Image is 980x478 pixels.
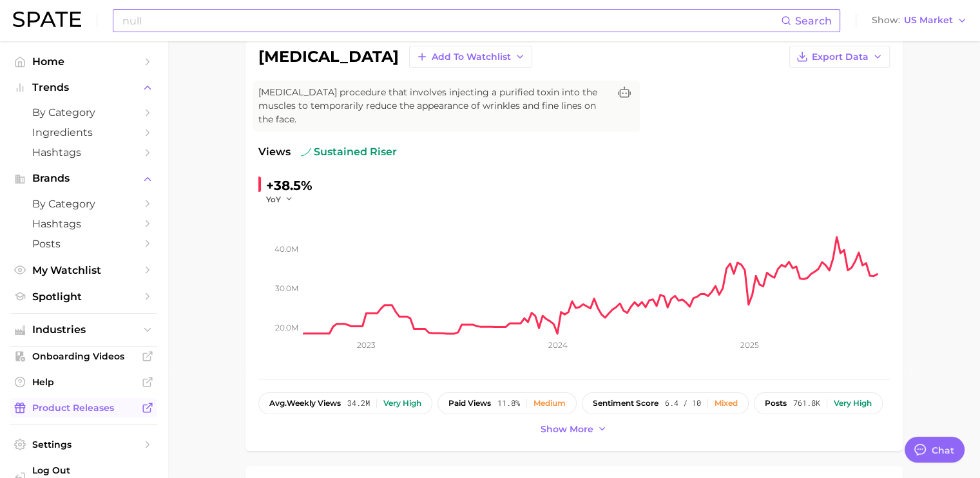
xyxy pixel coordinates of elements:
[274,244,298,254] tspan: 40.0m
[904,17,953,24] span: US Market
[32,82,135,93] span: Trends
[275,323,298,332] tspan: 20.0m
[32,106,135,119] span: by Category
[258,392,432,414] button: avg.weekly views34.2mVery high
[32,464,147,476] span: Log Out
[32,439,135,450] span: Settings
[10,287,157,307] a: Spotlight
[10,122,157,142] a: Ingredients
[301,144,397,160] span: sustained riser
[10,320,157,339] button: Industries
[497,399,520,408] span: 11.8%
[548,340,567,350] tspan: 2024
[32,264,135,276] span: My Watchlist
[32,126,135,139] span: Ingredients
[13,12,81,27] img: SPATE
[32,198,135,210] span: by Category
[582,392,749,414] button: sentiment score6.4 / 10Mixed
[258,144,291,160] span: Views
[795,15,832,27] span: Search
[266,194,294,205] button: YoY
[32,291,135,303] span: Spotlight
[383,399,421,408] div: Very high
[533,399,566,408] div: Medium
[432,52,511,62] span: Add to Watchlist
[32,350,135,362] span: Onboarding Videos
[665,399,701,408] span: 6.4 / 10
[121,10,781,32] input: null
[437,392,577,414] button: paid views11.8%Medium
[409,46,532,68] button: Add to Watchlist
[275,283,298,293] tspan: 30.0m
[872,17,900,24] span: Show
[869,12,970,29] button: ShowUS Market
[765,399,787,408] span: posts
[10,234,157,254] a: Posts
[32,55,135,68] span: Home
[812,52,869,62] span: Export Data
[32,324,135,336] span: Industries
[32,376,135,388] span: Help
[793,399,820,408] span: 761.8k
[269,399,341,408] span: weekly views
[834,399,872,408] div: Very high
[301,147,311,157] img: sustained riser
[10,169,157,188] button: Brands
[789,46,890,68] button: Export Data
[10,52,157,72] a: Home
[32,218,135,230] span: Hashtags
[10,78,157,97] button: Trends
[715,399,738,408] div: Mixed
[10,372,157,392] a: Help
[537,421,611,438] button: Show more
[10,398,157,417] a: Product Releases
[448,399,491,408] span: paid views
[10,260,157,280] a: My Watchlist
[356,340,375,350] tspan: 2023
[10,194,157,214] a: by Category
[266,194,281,205] span: YoY
[269,398,287,408] abbr: average
[10,347,157,366] a: Onboarding Videos
[266,175,312,196] div: +38.5%
[10,142,157,162] a: Hashtags
[258,86,609,126] span: [MEDICAL_DATA] procedure that involves injecting a purified toxin into the muscles to temporarily...
[10,214,157,234] a: Hashtags
[10,102,157,122] a: by Category
[347,399,370,408] span: 34.2m
[32,402,135,414] span: Product Releases
[32,146,135,158] span: Hashtags
[258,49,399,64] h1: [MEDICAL_DATA]
[593,399,658,408] span: sentiment score
[32,173,135,184] span: Brands
[754,392,883,414] button: posts761.8kVery high
[740,340,759,350] tspan: 2025
[10,435,157,454] a: Settings
[541,424,593,435] span: Show more
[32,238,135,250] span: Posts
